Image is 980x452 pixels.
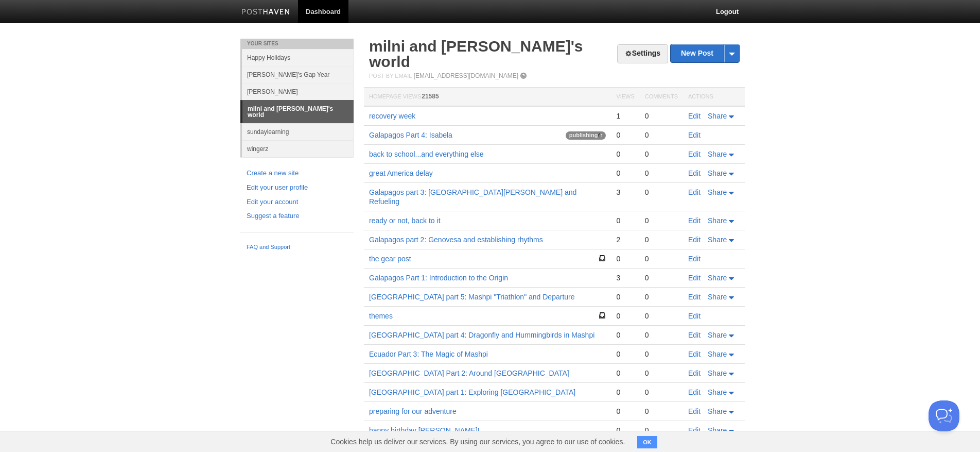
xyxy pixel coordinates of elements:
[369,188,576,206] a: Galapagos part 3: [GEOGRAPHIC_DATA][PERSON_NAME] and Refueling
[616,369,634,378] div: 0
[708,331,727,339] span: Share
[598,133,602,138] img: loading-tiny-gray.gif
[645,369,678,378] div: 0
[645,188,678,197] div: 0
[369,293,575,301] a: [GEOGRAPHIC_DATA] part 5: Mashpi "Triathlon" and Departure
[369,388,575,396] a: [GEOGRAPHIC_DATA] part 1: Exploring [GEOGRAPHIC_DATA]
[616,188,634,197] div: 3
[242,66,354,83] a: [PERSON_NAME]'s Gap Year
[708,274,727,282] span: Share
[247,211,347,222] a: Suggest a feature
[369,150,484,158] a: back to school...and everything else
[708,169,727,177] span: Share
[708,188,727,196] span: Share
[616,111,634,121] div: 1
[242,140,354,157] a: wingerz
[241,9,290,16] img: Posthaven-bar
[242,83,354,100] a: [PERSON_NAME]
[688,426,701,434] a: Edit
[369,112,415,120] a: recovery week
[422,93,439,100] span: 21585
[369,38,583,70] a: milni and [PERSON_NAME]'s world
[369,73,412,79] span: Post by Email
[616,311,634,321] div: 0
[708,426,727,434] span: Share
[369,236,543,244] a: Galapagos part 2: Genovesa and establishing rhythms
[369,407,457,415] a: preparing for our adventure
[645,292,678,302] div: 0
[369,350,488,358] a: Ecuador Part 3: The Magic of Mashpi
[369,255,411,263] a: the gear post
[645,388,678,397] div: 0
[688,293,701,301] a: Edit
[247,197,347,208] a: Edit your account
[645,111,678,121] div: 0
[616,349,634,359] div: 0
[645,130,678,140] div: 0
[616,292,634,302] div: 0
[688,216,701,225] a: Edit
[616,235,634,244] div: 2
[369,274,508,282] a: Galapagos Part 1: Introduction to the Origin
[616,407,634,416] div: 0
[414,72,518,79] a: [EMAIL_ADDRESS][DOMAIN_NAME]
[688,350,701,358] a: Edit
[688,112,701,120] a: Edit
[637,436,657,448] button: OK
[616,130,634,140] div: 0
[369,216,441,225] a: ready or not, back to it
[708,293,727,301] span: Share
[645,273,678,282] div: 0
[616,216,634,225] div: 0
[708,236,727,244] span: Share
[240,39,354,49] li: Your Sites
[247,182,347,193] a: Edit your user profile
[688,407,701,415] a: Edit
[611,88,639,107] th: Views
[640,88,683,107] th: Comments
[364,88,611,107] th: Homepage Views
[688,388,701,396] a: Edit
[616,388,634,397] div: 0
[688,236,701,244] a: Edit
[566,131,606,140] span: publishing
[708,388,727,396] span: Share
[616,273,634,282] div: 3
[242,101,354,123] a: milni and [PERSON_NAME]'s world
[369,331,594,339] a: [GEOGRAPHIC_DATA] part 4: Dragonfly and Hummingbirds in Mashpi
[708,112,727,120] span: Share
[645,426,678,435] div: 0
[617,44,668,63] a: Settings
[688,255,701,263] a: Edit
[671,44,739,62] a: New Post
[242,49,354,66] a: Happy Holidays
[645,169,678,178] div: 0
[645,311,678,321] div: 0
[616,149,634,159] div: 0
[369,169,433,177] a: great America delay
[645,254,678,263] div: 0
[688,150,701,158] a: Edit
[688,274,701,282] a: Edit
[645,407,678,416] div: 0
[708,150,727,158] span: Share
[708,407,727,415] span: Share
[688,312,701,320] a: Edit
[242,123,354,140] a: sundaylearning
[645,349,678,359] div: 0
[616,169,634,178] div: 0
[369,369,569,377] a: [GEOGRAPHIC_DATA] Part 2: Around [GEOGRAPHIC_DATA]
[688,169,701,177] a: Edit
[369,131,452,139] a: Galapagos Part 4: Isabela
[708,350,727,358] span: Share
[688,131,701,139] a: Edit
[688,188,701,196] a: Edit
[645,216,678,225] div: 0
[616,426,634,435] div: 0
[688,331,701,339] a: Edit
[688,369,701,377] a: Edit
[645,330,678,340] div: 0
[369,312,393,320] a: themes
[708,216,727,225] span: Share
[645,149,678,159] div: 0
